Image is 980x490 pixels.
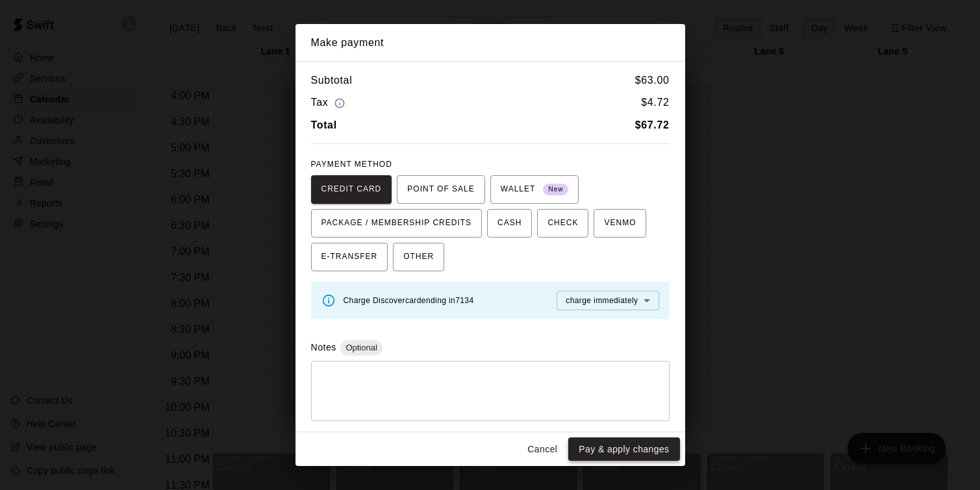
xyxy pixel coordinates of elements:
[311,243,388,271] button: E-TRANSFER
[490,175,579,204] button: WALLET New
[311,209,483,238] button: PACKAGE / MEMBERSHIP CREDITS
[344,296,474,305] span: Charge Discover card ending in 7134
[311,342,336,352] label: Notes
[321,247,378,267] span: E-TRANSFER
[311,160,392,169] span: PAYMENT METHOD
[635,72,670,89] h6: $ 63.00
[501,179,569,200] span: WALLET
[487,209,532,238] button: CASH
[295,24,685,62] h2: Make payment
[311,119,337,130] b: Total
[311,72,353,89] h6: Subtotal
[407,179,474,200] span: POINT OF SALE
[403,247,434,267] span: OTHER
[340,343,382,352] span: Optional
[537,209,588,238] button: CHECK
[393,243,444,271] button: OTHER
[594,209,646,238] button: VENMO
[321,213,472,234] span: PACKAGE / MEMBERSHIP CREDITS
[604,213,636,234] span: VENMO
[635,119,670,130] b: $ 67.72
[311,175,392,204] button: CREDIT CARD
[568,437,679,461] button: Pay & apply changes
[397,175,484,204] button: POINT OF SALE
[641,94,669,112] h6: $ 4.72
[311,94,349,112] h6: Tax
[543,181,568,199] span: New
[497,213,521,234] span: CASH
[321,179,382,200] span: CREDIT CARD
[521,437,563,461] button: Cancel
[566,296,638,305] span: charge immediately
[547,213,578,234] span: CHECK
